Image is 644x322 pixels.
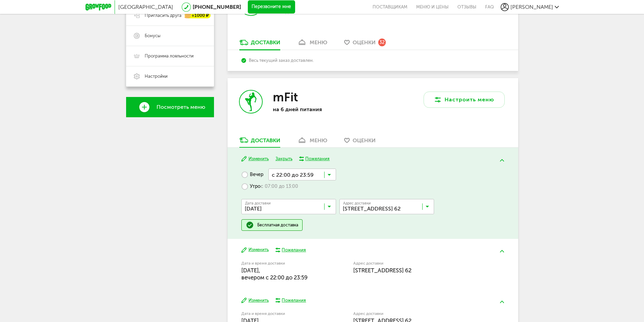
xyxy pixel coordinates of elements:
[241,58,504,63] div: Весь текущий заказ доставлен.
[353,39,376,46] span: Оценки
[353,312,479,316] label: Адрес доставки
[294,39,331,50] a: меню
[310,137,327,144] div: меню
[378,39,386,46] div: 32
[236,39,284,50] a: Доставки
[251,137,280,144] div: Доставки
[353,267,411,274] span: [STREET_ADDRESS] 62
[245,201,271,205] span: Дата доставки
[193,4,241,10] a: [PHONE_NUMBER]
[145,53,194,59] span: Программа лояльности
[157,104,205,110] span: Посмотреть меню
[294,137,331,147] a: меню
[126,46,214,66] a: Программа лояльности
[241,297,269,304] button: Изменить
[341,137,379,147] a: Оценки
[510,4,553,10] span: [PERSON_NAME]
[118,4,173,10] span: [GEOGRAPHIC_DATA]
[261,183,298,190] span: с 07:00 до 13:00
[276,156,292,162] button: Закрыть
[276,247,306,253] button: Пожелания
[341,39,389,50] a: Оценки 32
[276,297,306,303] button: Пожелания
[241,267,308,281] span: [DATE], вечером c 22:00 до 23:59
[241,262,319,265] label: Дата и время доставки
[241,156,269,162] button: Изменить
[145,13,182,19] span: Пригласить друга
[424,92,505,108] button: Настроить меню
[145,73,168,79] span: Настройки
[282,247,306,253] div: Пожелания
[282,297,306,303] div: Пожелания
[305,156,330,162] div: Пожелания
[241,312,319,316] label: Дата и время доставки
[500,301,504,303] img: arrow-up-green.5eb5f82.svg
[500,159,504,162] img: arrow-up-green.5eb5f82.svg
[353,137,376,144] span: Оценки
[241,169,263,180] label: Вечер
[500,250,504,252] img: arrow-up-green.5eb5f82.svg
[343,201,371,205] span: Адрес доставки
[257,222,298,228] div: Бесплатная доставка
[246,221,254,229] img: done.51a953a.svg
[251,39,280,46] div: Доставки
[273,106,361,113] p: на 6 дней питания
[236,137,284,147] a: Доставки
[299,156,330,162] button: Пожелания
[185,13,211,19] div: +1000 ₽
[241,247,269,253] button: Изменить
[126,5,214,26] a: Пригласить друга +1000 ₽
[126,26,214,46] a: Бонусы
[241,180,298,192] label: Утро
[353,262,479,265] label: Адрес доставки
[273,90,298,104] h3: mFit
[248,0,295,14] button: Перезвоните мне
[126,66,214,86] a: Настройки
[126,97,214,117] a: Посмотреть меню
[145,33,161,39] span: Бонусы
[310,39,327,46] div: меню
